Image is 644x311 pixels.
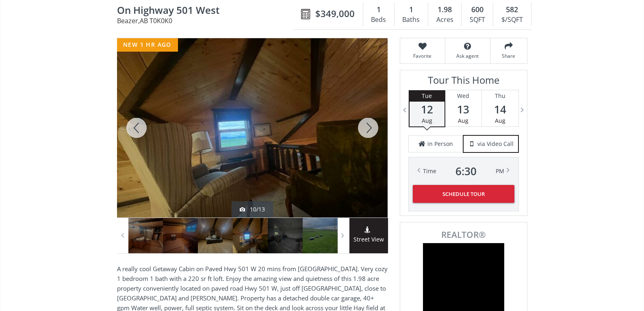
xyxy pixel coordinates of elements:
[445,90,481,102] div: Wed
[432,14,457,26] div: Acres
[471,4,484,15] span: 600
[482,90,518,102] div: Thu
[117,5,297,17] span: On Highway 501 West
[432,4,457,15] div: 1.98
[497,4,527,15] div: 582
[349,235,388,244] span: Street View
[422,117,432,124] span: Aug
[497,14,527,26] div: $/SQFT
[482,104,518,115] span: 14
[367,14,390,26] div: Beds
[410,90,445,102] div: Tue
[240,205,265,213] div: 10/13
[494,52,523,59] span: Share
[413,185,514,203] button: Schedule Tour
[410,104,445,115] span: 12
[367,4,390,15] div: 1
[477,140,514,148] span: via Video Call
[449,52,486,59] span: Ask agent
[409,231,518,239] span: REALTOR®
[399,4,424,15] div: 1
[445,104,481,115] span: 13
[117,38,388,217] div: On Highway 501 West Beazer, AB T0K0K0 - Photo 10 of 13
[399,14,424,26] div: Baths
[423,165,504,177] div: Time PM
[495,117,505,124] span: Aug
[408,74,519,90] h3: Tour This Home
[404,52,441,59] span: Favorite
[117,38,178,52] div: new 1 hr ago
[117,17,297,24] span: Beazer , AB T0K0K0
[466,14,489,26] div: SQFT
[455,165,477,177] span: 6 : 30
[315,7,355,20] span: $349,000
[458,117,468,124] span: Aug
[427,140,453,148] span: in Person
